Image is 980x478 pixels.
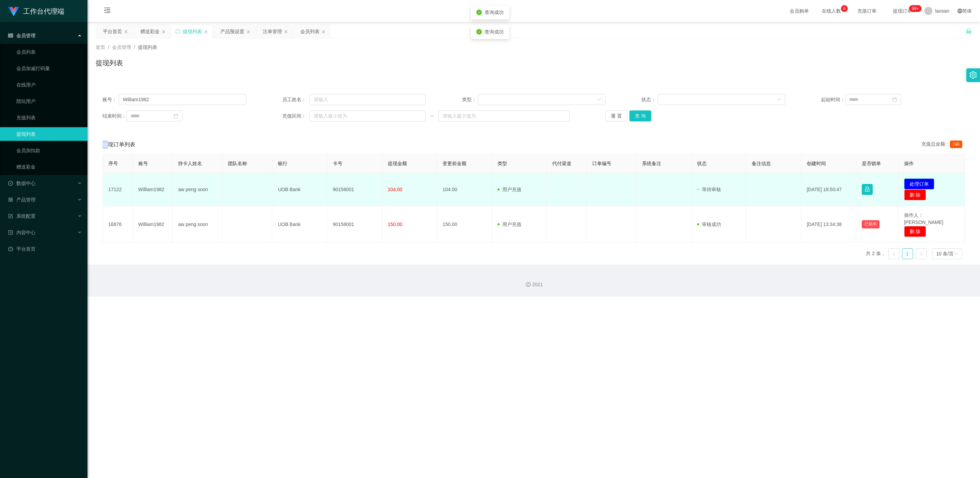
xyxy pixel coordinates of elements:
[16,94,82,108] a: 陪玩用户
[272,206,327,243] td: UOB Bank
[916,248,927,259] li: 下一页
[807,161,826,166] span: 创建时间
[204,30,208,34] i: 图标: close
[8,8,64,14] a: 工作台代理端
[8,214,13,218] i: 图标: form
[8,197,36,202] span: 产品管理
[936,249,954,259] div: 10 条/页
[821,96,845,103] span: 起始时间：
[904,161,914,166] span: 操作
[134,44,135,50] span: /
[843,5,845,12] p: 6
[263,25,282,38] div: 注单管理
[8,181,13,186] i: 图标: check-circle-o
[162,30,166,34] i: 图标: close
[322,30,326,34] i: 图标: close
[904,189,926,200] button: 删 除
[16,111,82,124] a: 充值列表
[16,62,82,75] a: 会员加减打码量
[801,206,856,243] td: [DATE] 13:34:38
[526,282,531,287] i: 图标: copyright
[888,248,899,259] li: 上一页
[8,33,36,38] span: 会员管理
[597,97,601,102] i: 图标: down
[310,94,426,105] input: 请输入
[8,33,13,38] i: 图标: table
[173,206,222,243] td: aw peng soon
[854,9,880,13] span: 充值订单
[443,161,466,166] span: 变更前金额
[103,25,122,38] div: 平台首页
[426,112,438,120] span: ~
[552,161,571,166] span: 代付渠道
[969,71,977,79] i: 图标: setting
[8,242,82,256] a: 图标: dashboard平台首页
[498,161,507,166] span: 类型
[697,222,721,227] span: 审核成功
[16,127,82,141] a: 提现列表
[592,161,611,166] span: 订单编号
[862,161,881,166] span: 是否锁单
[173,173,222,206] td: aw peng soon
[183,25,202,38] div: 提现列表
[841,5,848,12] sup: 6
[476,10,482,15] i: icon: check-circle
[462,96,478,103] span: 类型：
[16,160,82,174] a: 赠送彩金
[300,25,319,38] div: 会员列表
[220,25,244,38] div: 产品预设置
[892,252,896,256] i: 图标: left
[103,96,119,103] span: 账号：
[93,281,975,288] div: 2021
[476,29,482,35] i: icon: check-circle
[605,110,627,121] button: 重 置
[957,9,962,13] i: 图标: global
[437,206,492,243] td: 150.00
[902,248,913,259] li: 1
[904,212,943,225] span: 操作人：[PERSON_NAME]
[909,5,922,12] sup: 965
[697,187,721,192] span: 等待审核
[866,248,886,259] li: 共 2 条，
[752,161,771,166] span: 备注信息
[889,9,915,13] span: 提现订单
[16,144,82,157] a: 会员加扣款
[8,230,36,235] span: 内容中心
[921,141,965,149] div: 充值总金额：
[388,187,403,192] span: 104.00
[485,29,504,35] span: 查询成功
[333,161,342,166] span: 卡号
[8,7,19,16] img: logo.9652507e.png
[174,114,178,118] i: 图标: calendar
[282,112,310,120] span: 充值区间：
[178,161,202,166] span: 持卡人姓名
[124,30,128,34] i: 图标: close
[8,230,13,235] i: 图标: profile
[498,187,521,192] span: 用户充值
[388,222,403,227] span: 150.00
[119,94,246,105] input: 请输入
[138,44,157,50] span: 提现列表
[228,161,247,166] span: 团队名称
[327,173,382,206] td: 90158001
[629,110,651,121] button: 查 询
[16,78,82,92] a: 在线用户
[438,110,570,121] input: 请输入最大值为
[904,226,926,237] button: 删 除
[133,173,173,206] td: William1982
[862,184,873,195] button: 图标: lock
[282,96,310,103] span: 员工姓名：
[892,97,897,102] i: 图标: calendar
[697,161,707,166] span: 状态
[140,25,160,38] div: 赠送彩金
[485,10,504,15] span: 查询成功
[103,173,133,206] td: 17122
[902,249,913,259] a: 1
[96,58,123,68] h1: 提现列表
[108,161,118,166] span: 序号
[96,0,119,22] i: 图标: menu-fold
[388,161,407,166] span: 提现金额
[498,222,521,227] span: 用户充值
[310,110,426,121] input: 请输入最小值为
[108,44,109,50] span: /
